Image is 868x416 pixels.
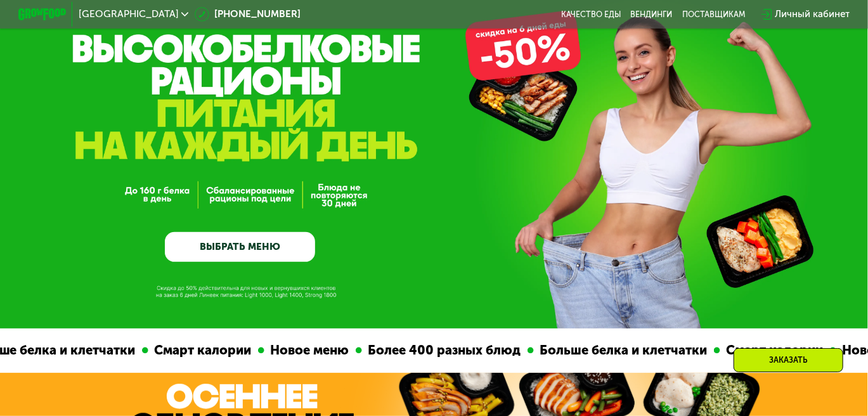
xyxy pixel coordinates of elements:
[165,232,315,263] a: ВЫБРАТЬ МЕНЮ
[79,10,179,19] span: [GEOGRAPHIC_DATA]
[720,341,829,360] div: Смарт калории
[361,341,527,360] div: Более 400 разных блюд
[775,7,850,22] div: Личный кабинет
[264,341,355,360] div: Новое меню
[734,348,843,372] div: Заказать
[562,10,621,19] a: Качество еды
[533,341,713,360] div: Больше белка и клетчатки
[195,7,300,22] a: [PHONE_NUMBER]
[682,10,746,19] div: поставщикам
[148,341,257,360] div: Смарт калории
[631,10,673,19] a: Вендинги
